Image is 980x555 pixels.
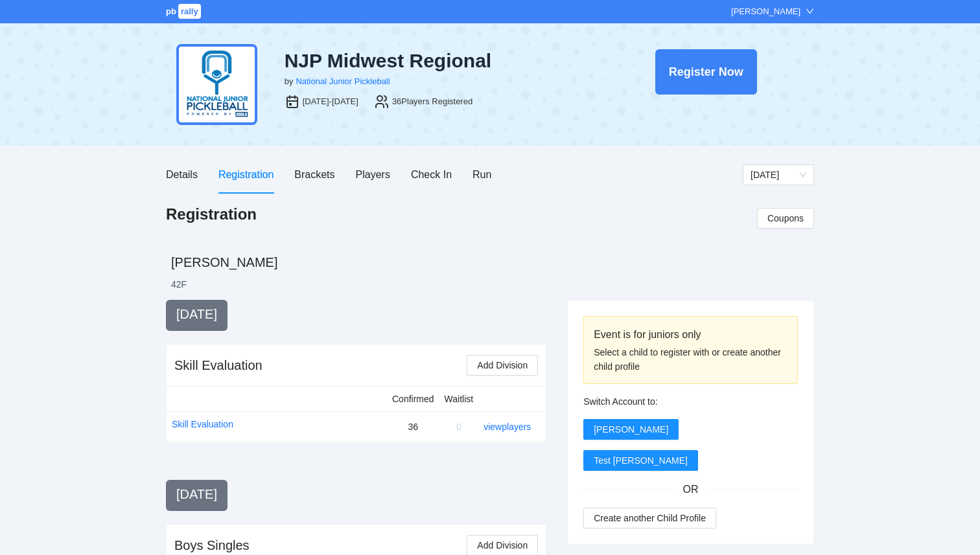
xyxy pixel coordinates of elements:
[757,208,814,229] button: Coupons
[751,165,806,185] span: Thursday
[594,326,787,343] div: Event is for juniors only
[392,95,472,108] div: 36 Players Registered
[583,394,798,409] div: Switch Account to:
[467,355,538,376] button: Add Division
[673,481,709,497] span: OR
[594,422,668,436] span: [PERSON_NAME]
[303,95,358,108] div: [DATE]-[DATE]
[583,419,679,440] button: [PERSON_NAME]
[178,4,201,19] span: rally
[296,76,390,86] a: National Junior Pickleball
[174,356,262,374] div: Skill Evaluation
[392,392,434,406] div: Confirmed
[171,253,814,271] h2: [PERSON_NAME]
[285,49,588,73] div: NJP Midwest Regional
[583,450,698,471] button: Test [PERSON_NAME]
[356,166,390,183] div: Players
[806,7,814,16] span: down
[174,536,250,554] div: Boys Singles
[445,392,474,406] div: Waitlist
[484,422,531,432] a: view players
[731,5,800,18] div: [PERSON_NAME]
[176,487,217,501] span: [DATE]
[176,44,257,125] img: njp-logo2.png
[655,49,757,95] button: Register Now
[294,166,334,183] div: Brackets
[285,75,294,88] div: by
[171,278,187,291] li: 42 F
[472,166,491,183] div: Run
[767,211,804,225] span: Coupons
[166,166,198,183] div: Details
[594,511,706,525] span: Create another Child Profile
[218,166,274,183] div: Registration
[583,508,716,528] button: Create another Child Profile
[456,422,461,432] span: 0
[477,358,528,372] span: Add Division
[166,6,203,16] a: pbrally
[166,6,176,16] span: pb
[411,166,452,183] div: Check In
[172,417,233,431] a: Skill Evaluation
[477,538,528,552] span: Add Division
[166,204,257,225] h1: Registration
[594,345,787,374] div: Select a child to register with or create another child profile
[594,453,688,468] span: Test [PERSON_NAME]
[387,411,439,442] td: 36
[176,307,217,321] span: [DATE]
